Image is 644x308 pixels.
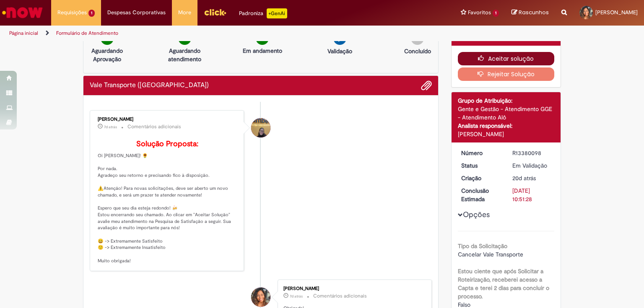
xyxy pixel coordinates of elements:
[290,294,303,299] time: 21/08/2025 13:23:15
[178,8,191,17] span: More
[204,6,226,18] img: click_logo_yellow_360x200.png
[458,67,555,81] button: Rejeitar Solução
[251,118,270,137] div: Amanda De Campos Gomes Do Nascimento
[243,47,282,55] p: Em andamento
[519,8,549,16] span: Rascunhos
[98,140,237,264] p: Oi [PERSON_NAME]! 🌻 Por nada. Agradeço seu retorno e precisando fico à disposição. ⚠️Atenção! Par...
[104,124,117,129] time: 21/08/2025 14:39:26
[512,174,536,182] time: 08/08/2025 11:24:41
[87,47,127,63] p: Aguardando Aprovação
[98,117,237,122] div: [PERSON_NAME]
[404,47,431,55] p: Concluído
[512,161,551,170] div: Em Validação
[421,80,432,91] button: Adicionar anexos
[9,30,38,36] a: Página inicial
[512,186,551,203] div: [DATE] 10:51:28
[493,10,499,17] span: 1
[57,8,87,17] span: Requisições
[239,8,287,18] div: Padroniza
[6,26,423,41] ul: Trilhas de página
[251,287,270,307] div: Danayla Galvao Batista
[164,47,205,63] p: Aguardando atendimento
[104,124,117,129] span: 7d atrás
[458,130,555,138] div: [PERSON_NAME]
[512,174,551,182] div: 08/08/2025 11:24:41
[327,47,352,55] p: Validação
[267,8,287,18] p: +GenAi
[1,4,44,21] img: ServiceNow
[512,9,549,17] a: Rascunhos
[458,122,555,130] div: Analista responsável:
[455,149,506,157] dt: Número
[127,123,181,130] small: Comentários adicionais
[90,82,209,89] h2: Vale Transporte (VT) Histórico de tíquete
[458,251,523,258] span: Cancelar Vale Transporte
[455,186,506,203] dt: Conclusão Estimada
[136,139,198,149] b: Solução Proposta:
[455,161,506,170] dt: Status
[313,292,367,300] small: Comentários adicionais
[595,9,638,16] span: [PERSON_NAME]
[512,174,536,182] span: 20d atrás
[88,10,95,17] span: 1
[56,30,118,36] a: Formulário de Atendimento
[458,267,549,300] b: Estou ciente que após Solicitar a Roteirização, receberei acesso a Capta e terei 2 dias para conc...
[458,242,507,250] b: Tipo da Solicitação
[458,105,555,122] div: Gente e Gestão - Atendimento GGE - Atendimento Alô
[107,8,166,17] span: Despesas Corporativas
[512,149,551,157] div: R13380098
[468,8,491,17] span: Favoritos
[455,174,506,182] dt: Criação
[283,286,423,291] div: [PERSON_NAME]
[458,52,555,65] button: Aceitar solução
[458,96,555,105] div: Grupo de Atribuição:
[290,294,303,299] span: 7d atrás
